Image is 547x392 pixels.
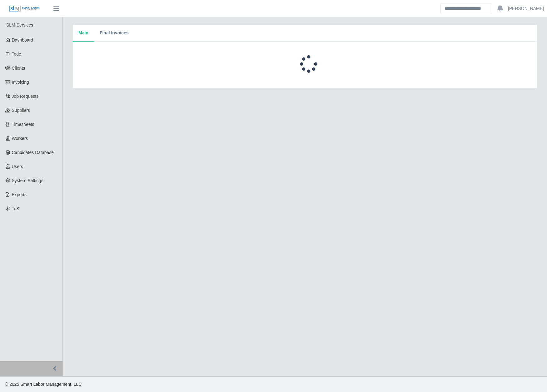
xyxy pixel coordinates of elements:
span: Suppliers [12,108,30,113]
span: Workers [12,136,28,141]
span: System Settings [12,178,43,183]
a: [PERSON_NAME] [508,5,544,12]
button: Main [73,25,94,42]
span: Clients [12,66,25,71]
span: Users [12,164,23,169]
span: Todo [12,52,21,57]
span: SLM Services [6,22,33,27]
span: © 2025 Smart Labor Management, LLC [5,382,82,387]
span: Job Requests [12,94,39,99]
button: Final Invoices [94,25,134,42]
span: Dashboard [12,37,33,42]
input: Search [440,3,492,14]
span: Invoicing [12,80,29,85]
span: Timesheets [12,122,34,127]
span: Candidates Database [12,150,54,155]
img: SLM Logo [9,5,40,12]
span: Exports [12,192,27,197]
span: ToS [12,206,19,211]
